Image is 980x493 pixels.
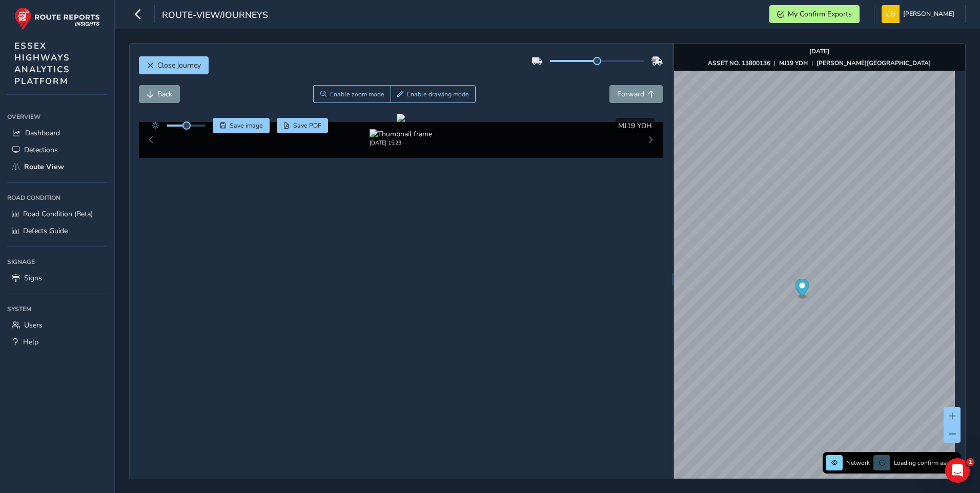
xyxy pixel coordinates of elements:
[24,145,58,155] span: Detections
[7,270,107,286] a: Signs
[7,222,107,239] a: Defects Guide
[391,85,476,103] button: Draw
[14,40,70,87] span: ESSEX HIGHWAYS ANALYTICS PLATFORM
[7,125,107,141] a: Dashboard
[139,56,209,74] button: Close journey
[157,89,172,99] span: Back
[618,121,652,131] span: MJ19 YDH
[966,458,974,466] span: 1
[162,9,268,23] span: route-view/journeys
[882,5,958,23] button: [PERSON_NAME]
[7,141,107,158] a: Detections
[894,459,957,467] span: Loading confirm assets
[617,89,644,99] span: Forward
[139,85,180,103] button: Back
[23,226,68,236] span: Defects Guide
[23,337,38,347] span: Help
[157,60,201,70] span: Close journey
[14,7,100,30] img: rr logo
[23,209,93,219] span: Road Condition (Beta)
[7,317,107,334] a: Users
[816,59,931,67] strong: [PERSON_NAME][GEOGRAPHIC_DATA]
[370,139,432,147] div: [DATE] 15:23
[24,273,42,283] span: Signs
[779,59,808,67] strong: MJ19 YDH
[370,129,432,139] img: Thumbnail frame
[24,162,64,172] span: Route View
[708,59,770,67] strong: ASSET NO. 13800136
[313,85,391,103] button: Zoom
[277,118,329,133] button: PDF
[903,5,954,23] span: [PERSON_NAME]
[769,5,860,23] button: My Confirm Exports
[809,47,829,55] strong: [DATE]
[7,109,107,125] div: Overview
[25,128,60,138] span: Dashboard
[7,254,107,270] div: Signage
[945,458,970,483] iframe: Intercom live chat
[7,301,107,317] div: System
[7,334,107,351] a: Help
[230,121,263,130] span: Save image
[795,279,809,300] div: Map marker
[407,90,469,98] span: Enable drawing mode
[7,190,107,206] div: Road Condition
[708,59,931,67] div: | |
[882,5,900,23] img: diamond-layout
[213,118,270,133] button: Save
[788,9,852,19] span: My Confirm Exports
[7,206,107,222] a: Road Condition (Beta)
[24,320,43,330] span: Users
[7,158,107,175] a: Route View
[293,121,321,130] span: Save PDF
[609,85,663,103] button: Forward
[846,459,870,467] span: Network
[330,90,384,98] span: Enable zoom mode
